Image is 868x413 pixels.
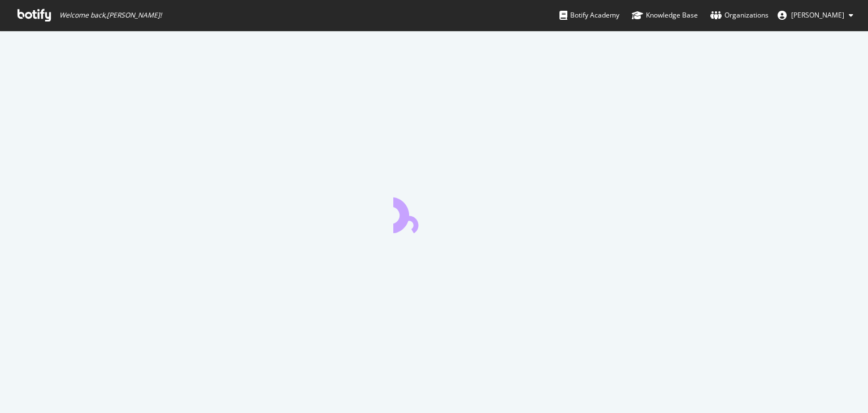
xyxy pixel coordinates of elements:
[559,10,619,21] div: Botify Academy
[632,10,698,21] div: Knowledge Base
[59,11,162,20] span: Welcome back, [PERSON_NAME] !
[710,10,769,21] div: Organizations
[791,10,844,20] span: emmanuel benmussa
[393,192,475,233] div: animation
[769,6,862,24] button: [PERSON_NAME]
